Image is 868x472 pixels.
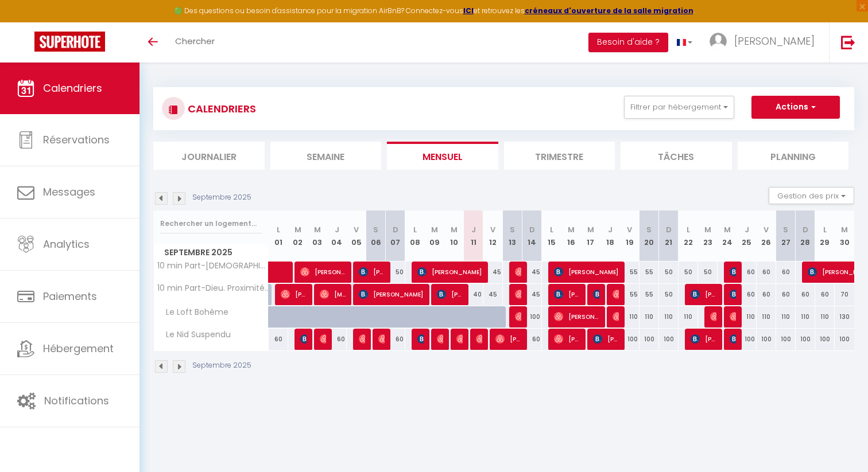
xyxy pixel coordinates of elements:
[757,306,776,327] div: 110
[373,224,378,235] abbr: S
[593,283,599,305] span: [PERSON_NAME]
[835,306,854,327] div: 130
[734,34,815,48] span: [PERSON_NAME]
[327,210,347,262] th: 04
[175,35,215,47] span: Chercher
[554,283,580,305] span: [PERSON_NAME]
[522,284,542,305] div: 45
[185,96,256,122] h3: CALENDRIERS
[522,329,542,350] div: 60
[504,142,615,170] li: Trimestre
[815,210,835,262] th: 29
[691,283,716,305] span: [PERSON_NAME]
[43,237,90,251] span: Analytics
[796,329,815,350] div: 100
[646,224,652,235] abbr: S
[679,306,698,327] div: 110
[393,224,398,235] abbr: D
[819,420,859,463] iframe: Chat
[294,224,301,235] abbr: M
[156,329,234,341] span: Le Nid Suspendu
[600,210,620,262] th: 18
[745,224,749,235] abbr: J
[463,6,474,15] a: ICI
[698,262,718,283] div: 50
[737,329,757,350] div: 100
[581,210,600,262] th: 17
[444,210,464,262] th: 10
[659,306,679,327] div: 110
[417,328,424,350] span: [PERSON_NAME] BOURBANGE
[776,210,796,262] th: 27
[522,262,542,283] div: 45
[515,306,521,327] span: [PERSON_NAME]
[796,306,815,327] div: 110
[613,306,619,327] span: [PERSON_NAME]
[34,32,105,52] img: Super Booking
[503,210,522,262] th: 13
[730,261,736,283] span: [PERSON_NAME]
[815,329,835,350] div: 100
[288,210,308,262] th: 02
[627,224,632,235] abbr: V
[764,224,769,235] abbr: V
[698,210,718,262] th: 23
[554,328,580,350] span: [PERSON_NAME]
[542,210,561,262] th: 15
[776,329,796,350] div: 100
[554,261,619,283] span: [PERSON_NAME]
[835,210,854,262] th: 30
[691,328,716,350] span: [PERSON_NAME]
[43,132,110,147] span: Réservations
[803,224,808,235] abbr: D
[483,284,503,305] div: 45
[835,329,854,350] div: 100
[160,213,262,234] input: Rechercher un logement...
[640,306,659,327] div: 110
[659,284,679,305] div: 50
[464,210,483,262] th: 11
[841,224,848,235] abbr: M
[359,283,424,305] span: [PERSON_NAME]
[154,244,268,261] span: Septembre 2025
[413,224,417,235] abbr: L
[300,261,346,283] span: [PERSON_NAME]
[437,328,443,350] span: [PERSON_NAME]
[515,261,521,283] span: [PERSON_NAME]
[431,224,438,235] abbr: M
[522,210,542,262] th: 14
[701,22,829,63] a: ... [PERSON_NAME]
[640,210,659,262] th: 20
[43,185,95,199] span: Messages
[327,329,347,350] div: 60
[796,210,815,262] th: 28
[525,6,693,15] strong: créneaux d'ouverture de la salle migration
[561,210,581,262] th: 16
[737,306,757,327] div: 110
[425,210,444,262] th: 09
[620,329,640,350] div: 100
[757,262,776,283] div: 60
[620,210,640,262] th: 19
[522,306,542,327] div: 100
[359,261,385,283] span: [PERSON_NAME]
[192,360,251,371] p: Septembre 2025
[529,224,535,235] abbr: D
[568,224,575,235] abbr: M
[335,224,339,235] abbr: J
[730,306,736,327] span: [PERSON_NAME]
[320,328,326,350] span: [PERSON_NAME]
[156,262,270,270] span: 10 min Part-[DEMOGRAPHIC_DATA] - Proximité Université.
[776,262,796,283] div: 60
[613,283,619,305] span: [PERSON_NAME]
[659,262,679,283] div: 50
[710,33,727,50] img: ...
[823,224,827,235] abbr: L
[405,210,425,262] th: 08
[730,283,736,305] span: [PERSON_NAME]
[815,284,835,305] div: 60
[640,262,659,283] div: 55
[550,224,553,235] abbr: L
[43,81,102,95] span: Calendriers
[386,262,405,283] div: 50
